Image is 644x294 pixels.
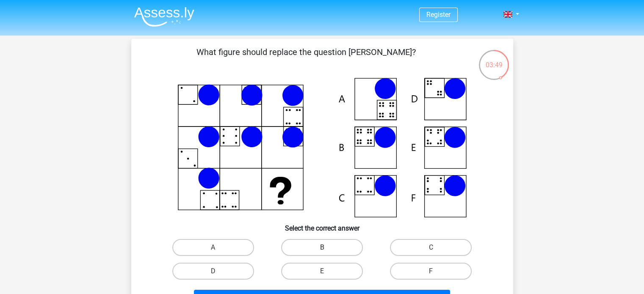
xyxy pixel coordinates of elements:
label: C [390,239,472,256]
a: Register [426,11,451,19]
label: D [172,263,254,280]
label: E [281,263,363,280]
h6: Select the correct answer [145,217,500,232]
img: Assessly [134,7,194,27]
div: 03:49 [478,49,510,70]
label: F [390,263,472,280]
p: What figure should replace the question [PERSON_NAME]? [145,46,468,71]
label: A [172,239,254,256]
label: B [281,239,363,256]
